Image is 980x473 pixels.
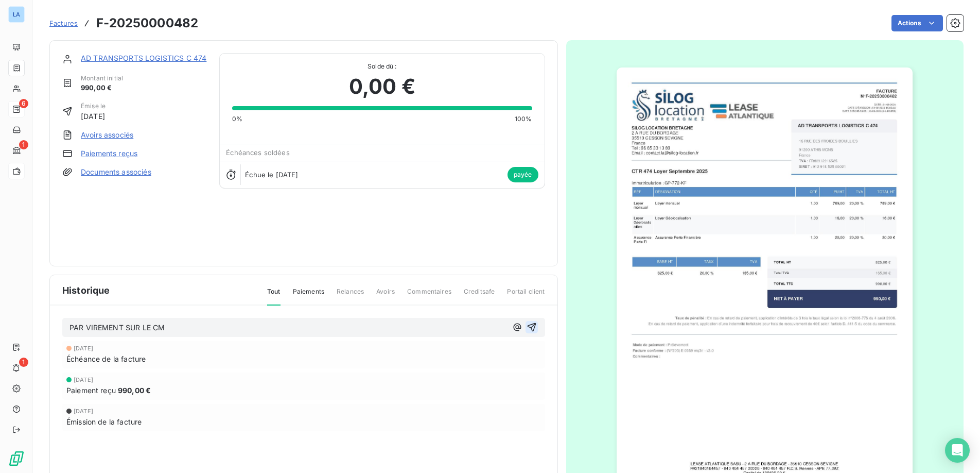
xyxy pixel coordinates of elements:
span: Factures [49,19,78,27]
button: Actions [891,15,943,31]
span: 990,00 € [118,385,151,396]
img: Logo LeanPay [8,450,25,467]
span: Émission de la facture [66,416,142,427]
span: 0% [232,114,242,124]
span: 990,00 € [81,83,123,93]
span: Montant initial [81,74,123,83]
span: 1 [19,358,28,367]
span: Relances [337,287,364,305]
span: Paiements [293,287,324,305]
span: 100% [515,114,532,124]
div: LA [8,6,25,23]
span: Paiement reçu [66,385,116,396]
span: Creditsafe [464,287,495,305]
div: Open Intercom Messenger [945,438,970,463]
span: Historique [62,283,110,297]
span: Solde dû : [232,62,532,71]
span: Commentaires [407,287,451,305]
a: Paiements reçus [81,148,137,159]
a: Avoirs associés [81,130,133,140]
h3: F-20250000482 [96,14,198,32]
span: 1 [19,140,28,149]
span: Échéances soldées [226,148,290,157]
span: PAR VIREMENT SUR LE CM [69,323,165,332]
span: [DATE] [81,111,106,122]
span: [DATE] [74,345,93,351]
a: AD TRANSPORTS LOGISTICS C 474 [81,54,206,62]
span: Émise le [81,102,106,111]
span: Portail client [507,287,545,305]
span: Échue le [DATE] [245,171,298,179]
a: Documents associés [81,167,151,177]
a: Factures [49,18,78,28]
span: [DATE] [74,408,93,414]
span: Avoirs [376,287,395,305]
span: payée [507,167,538,182]
span: [DATE] [74,377,93,383]
span: 0,00 € [349,71,415,102]
span: Échéance de la facture [66,353,146,364]
span: Tout [267,287,281,306]
span: 6 [19,99,28,108]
